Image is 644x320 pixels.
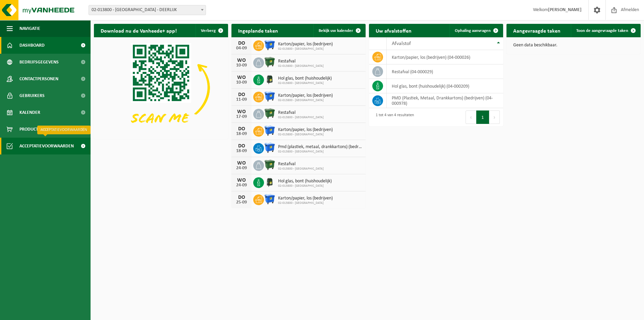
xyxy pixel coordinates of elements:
span: Karton/papier, los (bedrijven) [278,196,333,201]
div: 18-09 [235,149,248,153]
h2: Download nu de Vanheede+ app! [94,24,183,37]
span: Product Shop [19,121,50,138]
p: Geen data beschikbaar. [513,43,634,48]
h2: Uw afvalstoffen [369,24,418,37]
span: Hol glas, bont (huishoudelijk) [278,179,332,184]
span: Contactpersonen [19,71,58,87]
div: WO [235,75,248,80]
div: 25-09 [235,200,248,205]
td: restafval (04-000029) [387,64,503,79]
span: 02-013800 - [GEOGRAPHIC_DATA] [278,64,324,68]
span: Navigatie [19,20,40,37]
span: 02-013800 - [GEOGRAPHIC_DATA] [278,150,362,154]
div: 1 tot 4 van 4 resultaten [372,110,414,125]
span: Karton/papier, los (bedrijven) [278,93,333,98]
span: 02-013800 - [GEOGRAPHIC_DATA] [278,98,333,102]
td: hol glas, bont (huishoudelijk) (04-000209) [387,79,503,93]
a: Ophaling aanvragen [449,24,502,37]
img: WB-1100-HPE-GN-01 [264,159,275,171]
img: WB-1100-HPE-BE-01 [264,91,275,102]
span: 02-013800 - [GEOGRAPHIC_DATA] [278,47,333,51]
span: Restafval [278,59,324,64]
div: WO [235,178,248,183]
img: WB-1100-HPE-BE-01 [264,193,275,205]
span: 02-013800 - [GEOGRAPHIC_DATA] [278,116,324,120]
span: Pmd (plastiek, metaal, drankkartons) (bedrijven) [278,144,362,150]
div: 17-09 [235,115,248,119]
span: Bedrijfsgegevens [19,54,59,71]
button: 1 [476,110,489,124]
img: WB-1100-HPE-BE-01 [264,125,275,136]
span: 02-013800 - [GEOGRAPHIC_DATA] [278,167,324,171]
span: 02-013800 - [GEOGRAPHIC_DATA] [278,133,333,137]
span: Karton/papier, los (bedrijven) [278,42,333,47]
div: WO [235,109,248,115]
div: DO [235,92,248,97]
span: 02-013800 - BLUE WOODS HOTEL - DEERLIJK [89,5,206,15]
div: 24-09 [235,166,248,171]
a: Toon de aangevraagde taken [571,24,640,37]
span: 02-013800 - BLUE WOODS HOTEL - DEERLIJK [89,5,206,15]
div: 11-09 [235,97,248,102]
img: WB-1100-HPE-GN-01 [264,108,275,119]
div: DO [235,41,248,46]
td: PMD (Plastiek, Metaal, Drankkartons) (bedrijven) (04-000978) [387,93,503,108]
div: WO [235,58,248,63]
span: Hol glas, bont (huishoudelijk) [278,76,332,81]
img: WB-1100-HPE-BE-01 [264,39,275,51]
span: Dashboard [19,37,45,54]
span: 02-013800 - [GEOGRAPHIC_DATA] [278,81,332,85]
div: 18-09 [235,132,248,136]
span: Karton/papier, los (bedrijven) [278,127,333,133]
a: Bekijk uw kalender [313,24,365,37]
div: 10-09 [235,63,248,68]
h2: Aangevraagde taken [506,24,567,37]
span: 02-013800 - [GEOGRAPHIC_DATA] [278,201,333,205]
div: DO [235,126,248,132]
div: DO [235,143,248,149]
button: Verberg [196,24,227,37]
button: Next [489,110,500,124]
div: WO [235,161,248,166]
div: 10-09 [235,80,248,85]
span: Restafval [278,162,324,167]
span: Toon de aangevraagde taken [576,29,628,33]
span: Bekijk uw kalender [319,29,353,33]
img: CR-HR-1C-1000-PES-01 [264,176,275,188]
span: Restafval [278,110,324,116]
span: Afvalstof [392,41,411,46]
div: 24-09 [235,183,248,188]
span: Ophaling aanvragen [455,29,491,33]
div: 04-09 [235,46,248,51]
img: WB-1100-HPE-BE-01 [264,142,275,153]
img: Download de VHEPlus App [94,37,228,138]
td: karton/papier, los (bedrijven) (04-000026) [387,50,503,64]
span: Kalender [19,104,40,121]
img: CR-HR-1C-1000-PES-01 [264,74,275,85]
strong: [PERSON_NAME] [548,7,582,12]
span: 02-013800 - [GEOGRAPHIC_DATA] [278,184,332,188]
button: Previous [466,110,476,124]
span: Acceptatievoorwaarden [19,138,74,154]
span: Gebruikers [19,87,45,104]
img: WB-1100-HPE-GN-01 [264,56,275,68]
div: DO [235,195,248,200]
h2: Ingeplande taken [231,24,285,37]
span: Verberg [201,29,216,33]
